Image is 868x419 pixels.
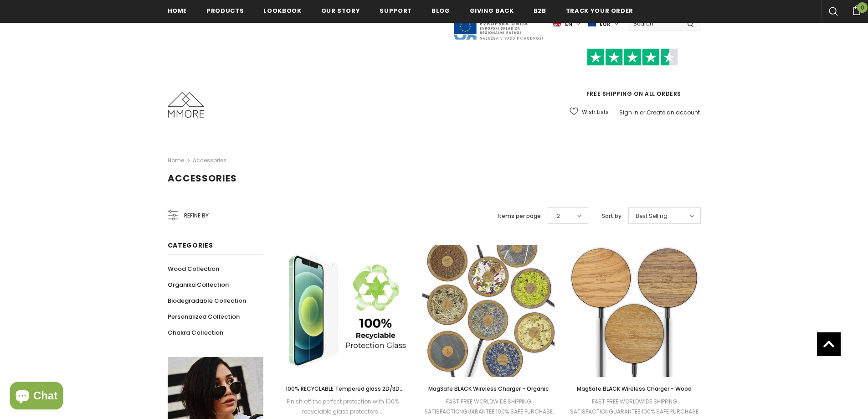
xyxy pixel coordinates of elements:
[168,277,229,293] a: Organika Collection
[568,397,700,417] div: FAST FREE WORLDWIDE SHIPPING SATISFACTIONGUARANTEE 100% SAFE PURCHASE Attractive Minimalistic...
[566,6,633,15] span: Track your order
[277,397,409,417] div: Finish off the perfect protection with 100% recyclable glass protectors....
[602,212,621,221] label: Sort by
[453,7,544,41] img: Javni Razpis
[498,212,541,221] label: Items per page
[168,155,184,166] a: Home
[647,109,700,116] a: Create an account
[640,109,645,116] span: or
[845,4,868,15] a: 0
[587,48,678,66] img: Trust Pilot Stars
[636,212,668,221] span: Best Selling
[263,6,301,15] span: Lookbook
[553,20,561,28] img: i-lang-1.png
[470,6,514,15] span: Giving back
[565,20,572,29] span: en
[168,261,219,277] a: Wood Collection
[168,264,219,273] span: Wood Collection
[422,384,555,394] a: MagSafe BLACK Wireless Charger - Organic
[321,6,360,15] span: Our Story
[564,52,701,98] span: FREE SHIPPING ON ALL ORDERS
[168,309,240,325] a: Personalized Collection
[619,109,638,116] a: Sign In
[168,6,187,15] span: Home
[206,6,244,15] span: Products
[422,397,555,417] div: FAST FREE WORLDWIDE SHIPPING SATISFACTIONGUARANTEE 100% SAFE PURCHASE Attractive Minimalistic...
[428,385,549,393] span: MagSafe BLACK Wireless Charger - Organic
[168,296,246,305] span: Biodegradable Collection
[600,20,611,29] span: EUR
[277,384,409,394] a: 100% RECYCLABLE Tempered glass 2D/3D screen protector
[7,382,66,412] inbox-online-store-chat: Shopify online store chat
[570,104,609,120] a: Wish Lists
[168,293,246,309] a: Biodegradable Collection
[555,212,560,221] span: 12
[168,280,229,289] span: Organika Collection
[857,2,868,13] span: 0
[286,385,404,403] span: 100% RECYCLABLE Tempered glass 2D/3D screen protector
[380,6,412,15] span: support
[168,241,213,250] span: Categories
[193,156,226,164] a: Accessories
[168,92,204,118] img: MMORE Cases
[168,312,240,321] span: Personalized Collection
[431,6,450,15] span: Blog
[564,66,701,89] iframe: Customer reviews powered by Trustpilot
[534,6,546,15] span: B2B
[582,108,609,117] span: Wish Lists
[568,384,700,394] a: MagSafe BLACK Wireless Charger - Wood
[168,325,223,341] a: Chakra Collection
[628,17,680,30] input: Search Site
[453,20,544,27] a: Javni Razpis
[168,328,223,337] span: Chakra Collection
[577,385,692,393] span: MagSafe BLACK Wireless Charger - Wood
[184,211,209,221] span: Refine by
[168,172,237,185] span: Accessories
